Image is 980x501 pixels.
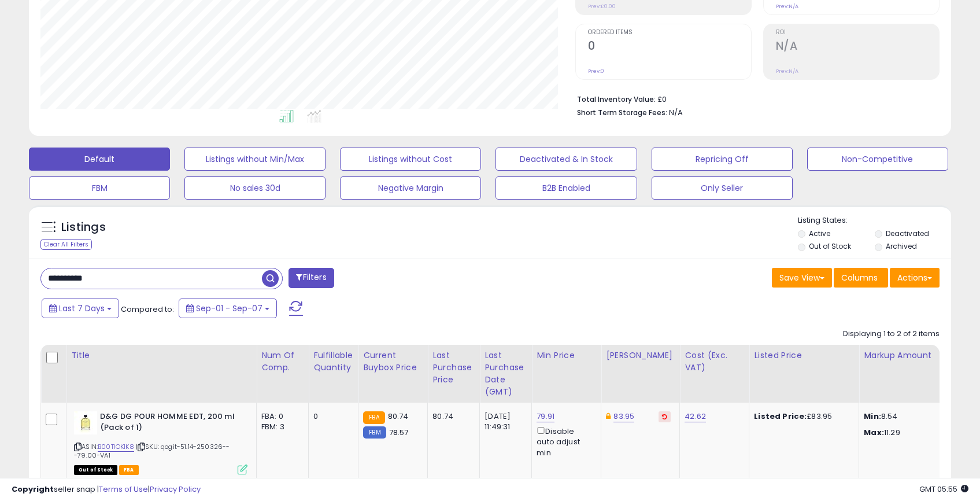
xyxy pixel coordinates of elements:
[537,349,596,362] div: Min Price
[864,411,960,422] p: 8.54
[864,411,881,422] strong: Min:
[577,108,667,117] b: Short Term Storage Fees:
[74,465,117,475] span: All listings that are currently out of stock and unavailable for purchase on Amazon
[389,427,409,438] span: 78.57
[588,39,751,55] h2: 0
[61,219,106,235] h5: Listings
[42,299,119,318] button: Last 7 Days
[71,349,252,362] div: Title
[807,148,948,171] button: Non-Competitive
[432,411,471,422] div: 80.74
[577,91,931,105] li: £0
[121,304,174,315] span: Compared to:
[196,303,262,314] span: Sep-01 - Sep-07
[754,411,850,422] div: £83.95
[495,176,637,200] button: B2B Enabled
[652,176,793,200] button: Only Seller
[261,349,304,374] div: Num of Comp.
[98,442,134,452] a: B00TIOK1K8
[100,411,241,436] b: D&G DG POUR HOMME EDT, 200 ml (Pack of 1)
[919,484,968,495] span: 2025-09-15 05:55 GMT
[313,349,353,374] div: Fulfillable Quantity
[184,176,326,200] button: No sales 30d
[843,329,940,340] div: Displaying 1 to 2 of 2 items
[890,268,940,288] button: Actions
[776,39,939,55] h2: N/A
[776,30,939,36] span: ROI
[150,484,201,495] a: Privacy Policy
[588,68,604,75] small: Prev: 0
[74,411,247,473] div: ASIN:
[29,176,170,200] button: FBM
[864,349,964,362] div: Markup Amount
[340,176,481,200] button: Negative Margin
[754,349,854,362] div: Listed Price
[340,148,481,171] button: Listings without Cost
[588,30,751,36] span: Ordered Items
[179,299,277,318] button: Sep-01 - Sep-07
[798,215,951,226] p: Listing States:
[864,427,884,438] strong: Max:
[74,411,97,434] img: 31UM+9O6kEL._SL40_.jpg
[841,272,878,283] span: Columns
[886,241,917,251] label: Archived
[432,349,475,386] div: Last Purchase Price
[577,94,656,104] b: Total Inventory Value:
[776,68,798,75] small: Prev: N/A
[685,411,706,422] a: 42.62
[754,411,807,422] b: Listed Price:
[261,422,299,432] div: FBM: 3
[809,241,851,251] label: Out of Stock
[40,239,92,250] div: Clear All Filters
[834,268,888,288] button: Columns
[12,484,201,495] div: seller snap | |
[12,484,54,495] strong: Copyright
[363,349,423,374] div: Current Buybox Price
[29,148,170,171] button: Default
[289,268,334,288] button: Filters
[864,428,960,438] p: 11.29
[886,229,929,238] label: Deactivated
[119,465,139,475] span: FBA
[772,268,832,288] button: Save View
[588,3,616,10] small: Prev: £0.00
[59,303,105,314] span: Last 7 Days
[495,148,637,171] button: Deactivated & In Stock
[485,411,523,432] div: [DATE] 11:49:31
[652,148,793,171] button: Repricing Off
[485,349,527,398] div: Last Purchase Date (GMT)
[809,229,830,238] label: Active
[74,442,230,459] span: | SKU: qogit-51.14-250326---79.00-VA1
[606,349,675,362] div: [PERSON_NAME]
[313,411,349,422] div: 0
[388,411,409,422] span: 80.74
[363,426,386,439] small: FBM
[363,411,384,424] small: FBA
[99,484,148,495] a: Terms of Use
[669,107,683,118] span: N/A
[184,148,326,171] button: Listings without Min/Max
[685,349,744,374] div: Cost (Exc. VAT)
[537,411,554,422] a: 79.91
[613,411,634,422] a: 83.95
[776,3,798,10] small: Prev: N/A
[261,411,299,422] div: FBA: 0
[537,425,592,458] div: Disable auto adjust min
